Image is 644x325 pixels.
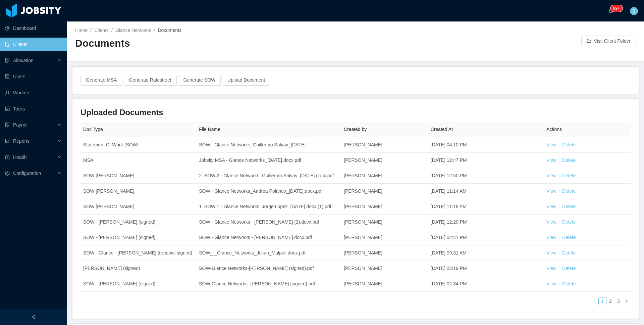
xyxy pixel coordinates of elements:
a: icon: auditClients [5,38,62,51]
td: 2. SOW 2 - Glance Networks_Guillermo Salvay_[DATE].docx.pdf [196,168,341,184]
td: SOW-Glance Networks- [PERSON_NAME] (signed).pdf [196,276,341,292]
td: [PERSON_NAME] [341,153,428,168]
td: [PERSON_NAME] [341,215,428,230]
span: / [154,28,155,33]
td: SOW_-_Glance_Networks_Julian_Malpeli.docx.pdf [196,245,341,261]
a: View [546,188,556,194]
span: Documents [158,28,181,33]
i: icon: right [625,299,629,303]
a: View [546,219,556,225]
a: Clients [94,28,109,33]
li: 2 [606,297,614,305]
a: Delete [562,157,576,163]
a: Delete [562,281,576,286]
a: Delete [562,219,576,225]
a: Delete [562,188,576,194]
h3: Uploaded Documents [80,107,631,118]
td: Statement Of Work (SOW) [80,137,196,153]
a: View [546,266,556,271]
td: Jobsity MSA - Glance Networks_[DATE].docx.pdf [196,153,341,168]
a: icon: userWorkers [5,86,62,99]
li: Next Page [623,297,631,305]
a: Home [75,28,88,33]
td: SOW - [PERSON_NAME] (signed) [80,230,196,245]
td: [PERSON_NAME] [341,184,428,199]
span: Payroll [13,122,28,128]
button: Upload Document [222,75,270,86]
i: icon: setting [5,171,10,176]
i: icon: medicine-box [5,155,10,159]
td: SOW - Glance - [PERSON_NAME] (renewal signed) [80,245,196,261]
span: Allocation [13,58,34,63]
i: icon: line-chart [5,139,10,143]
td: SOW [PERSON_NAME] [80,184,196,199]
span: Health [13,154,26,160]
span: Actions [546,127,562,132]
td: SOW - Glance Networks_Guillermo Salvay_[DATE] [196,137,341,153]
a: Delete [562,235,576,240]
button: Generate MSA [80,75,122,86]
td: MSA [80,153,196,168]
a: Glance Networks [115,28,151,33]
td: [DATE] 12:20 PM [428,215,544,230]
td: [PERSON_NAME] [341,245,428,261]
a: 3 [615,297,622,305]
td: SOW - [PERSON_NAME] (signed) [80,276,196,292]
td: SOW - [PERSON_NAME] (signed) [80,215,196,230]
span: File Name [199,127,220,132]
a: Delete [562,142,576,147]
td: [DATE] 11:18 AM [428,199,544,215]
td: [PERSON_NAME] [341,137,428,153]
td: [DATE] 11:14 AM [428,184,544,199]
a: icon: robotUsers [5,70,62,83]
td: [PERSON_NAME] (signed) [80,261,196,276]
button: Generate SOW [178,75,221,86]
a: View [546,173,556,178]
td: [PERSON_NAME] [341,261,428,276]
i: icon: bell [608,8,613,13]
td: SOW [PERSON_NAME] [80,168,196,184]
span: / [111,28,113,33]
td: SOW [PERSON_NAME] [80,199,196,215]
a: View [546,204,556,209]
span: Configuration [13,171,41,176]
a: Delete [562,250,576,256]
td: [DATE] 02:41 PM [428,230,544,245]
button: Generate Ratesheet [124,75,177,86]
td: [DATE] 02:34 PM [428,276,544,292]
i: icon: left [592,299,596,303]
td: [DATE] 12:47 PM [428,153,544,168]
td: [PERSON_NAME] [341,230,428,245]
td: [PERSON_NAME] [341,276,428,292]
a: icon: profileTasks [5,102,62,115]
a: Delete [562,204,576,209]
td: [PERSON_NAME] [341,168,428,184]
a: Delete [562,173,576,178]
span: B [632,7,635,15]
span: Created At [431,127,453,132]
sup: 245 [610,5,623,12]
li: 3 [614,297,623,305]
span: Created by [344,127,367,132]
td: [DATE] 05:19 PM [428,261,544,276]
td: 1. SOW 1 - Glance Networks_Jorge Lopez_[DATE].docx (1).pdf [196,199,341,215]
span: / [90,28,92,33]
a: icon: pie-chartDashboard [5,21,62,35]
a: View [546,281,556,286]
span: Doc Type [83,127,103,132]
i: icon: solution [5,58,10,63]
td: SOW - Glance Networks - [PERSON_NAME].docx.pdf [196,230,341,245]
td: [PERSON_NAME] [341,199,428,215]
i: icon: file-protect [5,123,10,127]
a: View [546,157,556,163]
td: SOW - Glance Networks_Andrea Polanco_[DATE].docx.pdf [196,184,341,199]
button: icon: folder-openVisit Client Folder [581,36,636,46]
a: 1 [599,297,606,305]
li: Previous Page [590,297,598,305]
a: View [546,142,556,147]
td: SOW-Glance Networks-[PERSON_NAME] (signed).pdf [196,261,341,276]
a: View [546,250,556,256]
span: Reports [13,138,30,144]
